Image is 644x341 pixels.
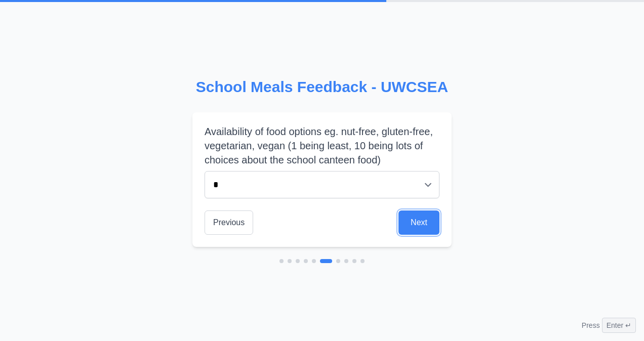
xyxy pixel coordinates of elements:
[205,210,253,235] button: Previous
[192,78,452,96] h2: School Meals Feedback - UWCSEA
[602,318,636,333] span: Enter ↵
[398,210,439,235] button: Next
[205,124,439,167] label: Availability of food options eg. nut-free, gluten-free, vegetarian, vegan (1 being least, 10 bein...
[582,318,636,333] div: Press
